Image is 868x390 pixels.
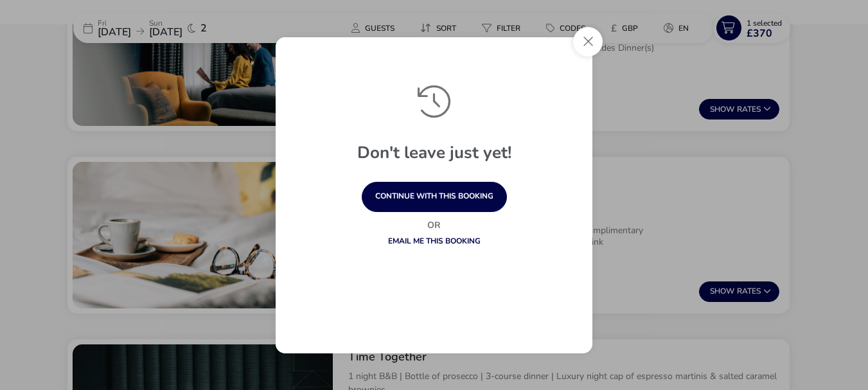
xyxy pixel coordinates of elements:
h1: Don't leave just yet! [294,145,574,182]
a: Email me this booking [388,236,481,246]
button: Close [573,27,603,57]
button: continue with this booking [362,182,507,212]
p: Or [332,218,537,232]
div: exitPrevention [276,37,592,353]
